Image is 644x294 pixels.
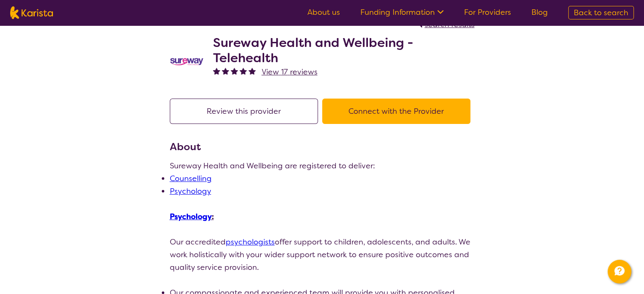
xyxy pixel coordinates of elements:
[10,6,53,19] img: Karista logo
[170,159,475,172] p: Sureway Health and Wellbeing are registered to deliver:
[531,7,548,17] a: Blog
[262,67,318,77] span: View 17 reviews
[170,57,204,66] img: vgwqq8bzw4bddvbx0uac.png
[360,7,444,17] a: Funding Information
[170,139,475,154] h3: About
[464,7,511,17] a: For Providers
[307,7,340,17] a: About us
[608,260,631,283] button: Channel Menu
[222,67,229,74] img: fullstar
[213,67,220,74] img: fullstar
[262,66,318,78] a: View 17 reviews
[170,106,322,116] a: Review this provider
[170,173,212,184] a: Counselling
[568,6,634,19] a: Back to search
[322,106,475,116] a: Connect with the Provider
[170,186,211,196] a: Psychology
[170,99,318,124] button: Review this provider
[213,35,475,66] h2: Sureway Health and Wellbeing - Telehealth
[231,67,238,74] img: fullstar
[170,236,475,274] p: Our accredited offer support to children, adolescents, and adults. We work holistically with your...
[322,99,470,124] button: Connect with the Provider
[170,212,212,222] a: Psychology
[240,67,247,74] img: fullstar
[170,212,214,222] u: :
[226,237,275,247] a: psychologists
[249,67,256,74] img: fullstar
[574,8,628,18] span: Back to search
